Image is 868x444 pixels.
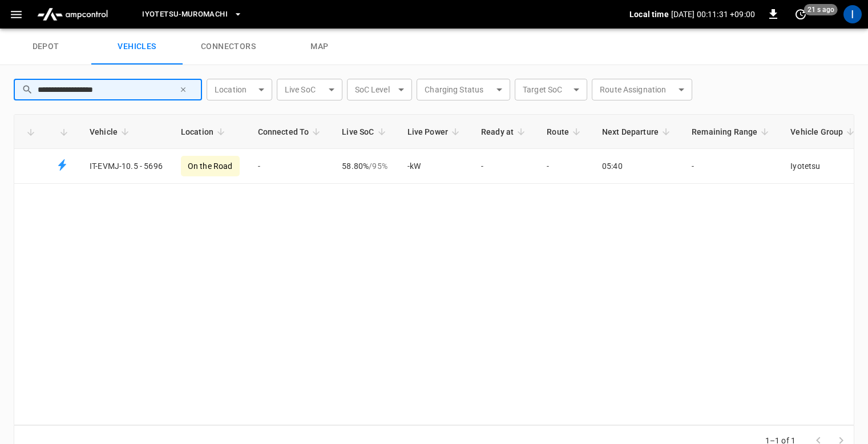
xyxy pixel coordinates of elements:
[90,125,132,139] span: Vehicle
[142,8,228,21] span: Iyotetsu-Muromachi
[472,149,538,184] td: -
[14,114,854,425] div: Fleet vehicles table
[342,125,389,139] span: Live SoC
[547,125,584,139] span: Route
[274,29,365,65] a: map
[258,125,324,139] span: Connected To
[14,115,867,184] table: Fleet vehicles table
[804,4,838,15] span: 21 s ago
[781,149,867,184] td: Iyotetsu
[602,125,673,139] span: Next Departure
[481,125,528,139] span: Ready at
[369,162,387,171] span: / 95 %
[843,5,862,23] div: profile-icon
[33,3,112,25] img: ampcontrol.io logo
[249,149,333,184] td: -
[181,125,228,139] span: Location
[792,5,810,23] button: set refresh interval
[183,29,274,65] a: connectors
[593,149,683,184] td: 05:40
[790,125,858,139] span: Vehicle Group
[398,149,473,184] td: - kW
[181,156,240,176] div: On the Road
[333,149,398,184] td: 58.80%
[629,9,669,20] p: Local time
[671,9,755,20] p: [DATE] 00:11:31 +09:00
[80,149,172,184] td: IT-EVMJ-10.5 - 5696
[683,149,781,184] td: -
[407,125,463,139] span: Live Power
[538,149,593,184] td: -
[692,125,772,139] span: Remaining Range
[138,3,247,26] button: Iyotetsu-Muromachi
[91,29,183,65] a: vehicles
